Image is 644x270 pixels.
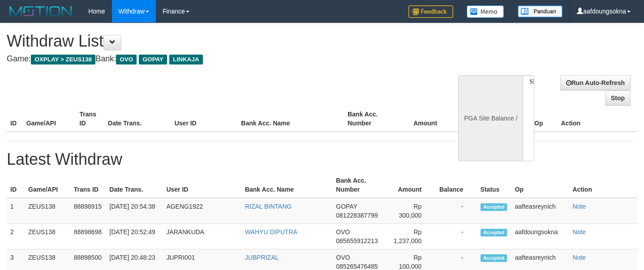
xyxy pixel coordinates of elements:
[7,55,421,64] h4: Game: Bank:
[481,203,507,211] span: Accepted
[241,172,332,198] th: Bank Acc. Name
[481,254,507,262] span: Accepted
[336,212,378,219] span: 081228387799
[116,55,137,64] span: OVO
[336,203,357,210] span: GOPAY
[7,4,75,18] img: MOTION_logo.png
[560,75,631,90] a: Run Auto-Refresh
[511,198,569,224] td: aafteasreynich
[7,224,25,249] td: 2
[558,106,638,132] th: Action
[458,75,523,161] div: PGA Site Balance /
[605,90,631,106] a: Stop
[435,224,477,249] td: -
[518,5,562,17] img: panduan.png
[511,172,569,198] th: Op
[344,106,397,132] th: Bank Acc. Number
[7,198,25,224] td: 1
[531,106,557,132] th: Op
[572,203,586,210] a: Note
[336,237,378,244] span: 085655912213
[7,150,637,168] h1: Latest Withdraw
[169,55,203,64] span: LINKAJA
[171,106,238,132] th: User ID
[245,228,297,236] a: WAHYU DIPUTRA
[467,5,504,18] img: Button%20Memo.svg
[23,106,76,132] th: Game/API
[572,228,586,236] a: Note
[163,172,241,198] th: User ID
[70,224,106,249] td: 88898698
[451,106,499,132] th: Balance
[511,224,569,249] td: aafdoungsokna
[435,198,477,224] td: -
[25,172,70,198] th: Game/API
[336,254,350,261] span: OVO
[386,172,435,198] th: Amount
[477,172,511,198] th: Status
[237,106,344,132] th: Bank Acc. Name
[572,254,586,261] a: Note
[25,198,70,224] td: ZEUS138
[106,224,163,249] td: [DATE] 20:52:49
[336,228,350,236] span: OVO
[25,224,70,249] td: ZEUS138
[104,106,171,132] th: Date Trans.
[332,172,386,198] th: Bank Acc. Number
[70,172,106,198] th: Trans ID
[397,106,451,132] th: Amount
[7,106,23,132] th: ID
[106,172,163,198] th: Date Trans.
[76,106,104,132] th: Trans ID
[386,198,435,224] td: Rp 300,000
[163,198,241,224] td: AGENG1922
[386,224,435,249] td: Rp 1,237,000
[336,263,378,270] span: 085265476485
[70,198,106,224] td: 88898915
[408,5,453,18] img: Feedback.jpg
[435,172,477,198] th: Balance
[569,172,637,198] th: Action
[106,198,163,224] td: [DATE] 20:54:38
[245,254,279,261] a: JUBPRIZAL
[481,229,507,236] span: Accepted
[7,32,421,50] h1: Withdraw List
[163,224,241,249] td: JARANKUDA
[31,55,95,64] span: OXPLAY > ZEUS138
[7,172,25,198] th: ID
[245,203,292,210] a: RIZAL BINTANG
[139,55,167,64] span: GOPAY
